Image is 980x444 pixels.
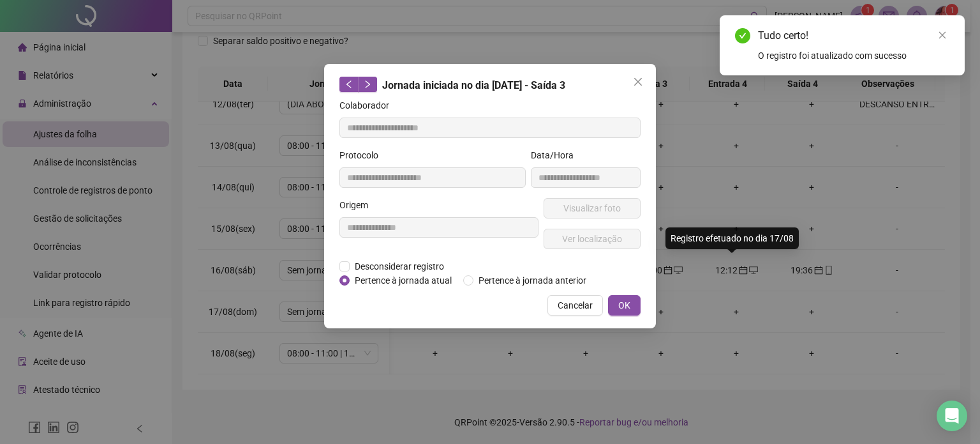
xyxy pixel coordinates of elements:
[350,259,449,273] span: Desconsiderar registro
[938,31,947,40] span: close
[935,28,949,42] a: Close
[339,77,641,93] div: Jornada iniciada no dia [DATE] - Saída 3
[358,77,377,92] button: right
[633,77,643,87] span: close
[350,273,457,287] span: Pertence à jornada atual
[558,298,593,312] span: Cancelar
[345,80,353,89] span: left
[608,295,641,316] button: OK
[544,229,641,249] button: Ver localização
[339,148,387,162] label: Protocolo
[363,80,372,89] span: right
[473,273,591,287] span: Pertence à jornada anterior
[339,198,376,212] label: Origem
[628,72,648,92] button: Close
[937,401,967,431] div: Open Intercom Messenger
[544,198,641,218] button: Visualizar foto
[665,227,799,249] div: Registro efetuado no dia 17/08
[547,295,603,316] button: Cancelar
[531,148,582,162] label: Data/Hora
[758,49,949,63] div: O registro foi atualizado com sucesso
[339,77,359,92] button: left
[758,28,949,43] div: Tudo certo!
[618,298,630,312] span: OK
[339,98,397,112] label: Colaborador
[735,28,750,43] span: check-circle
